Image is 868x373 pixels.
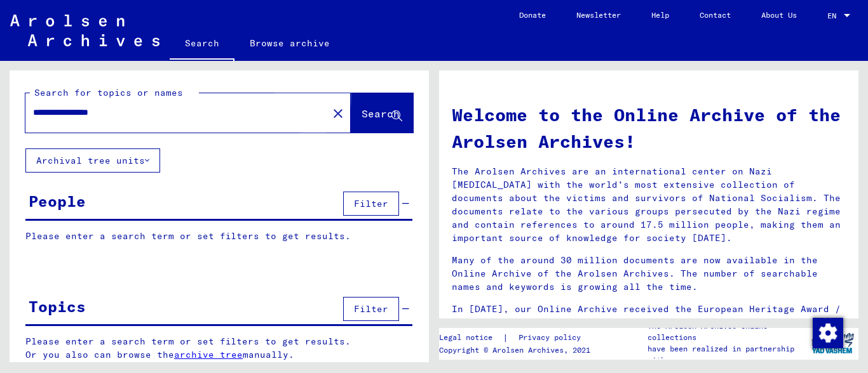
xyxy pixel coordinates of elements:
[354,198,388,209] span: Filter
[648,343,806,366] p: have been realized in partnership with
[343,297,399,321] button: Filter
[25,148,160,173] button: Archival tree units
[330,106,346,121] mat-icon: close
[827,11,841,20] span: EN
[648,320,806,343] p: The Arolsen Archives online collections
[452,101,846,155] h1: Welcome to the Online Archive of the Arolsen Archives!
[25,230,412,243] p: Please enter a search term or set filters to get results.
[10,15,159,46] img: Arolsen_neg.svg
[25,335,413,362] p: Please enter a search term or set filters to get results. Or you also can browse the manually.
[234,28,345,58] a: Browse archive
[174,349,243,360] a: archive tree
[34,87,183,98] mat-label: Search for topics or names
[812,317,843,348] div: Change consent
[439,331,596,344] div: |
[439,331,503,344] a: Legal notice
[325,100,351,126] button: Clear
[29,295,86,318] div: Topics
[439,344,596,356] p: Copyright © Arolsen Archives, 2021
[452,254,846,294] p: Many of the around 30 million documents are now available in the Online Archive of the Arolsen Ar...
[354,303,388,315] span: Filter
[809,327,857,359] img: yv_logo.png
[351,93,413,133] button: Search
[362,107,400,120] span: Search
[813,318,843,348] img: Change consent
[452,165,846,245] p: The Arolsen Archives are an international center on Nazi [MEDICAL_DATA] with the world’s most ext...
[452,303,846,343] p: In [DATE], our Online Archive received the European Heritage Award / Europa Nostra Award 2020, Eu...
[343,192,399,216] button: Filter
[170,28,234,61] a: Search
[29,190,86,213] div: People
[508,331,596,344] a: Privacy policy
